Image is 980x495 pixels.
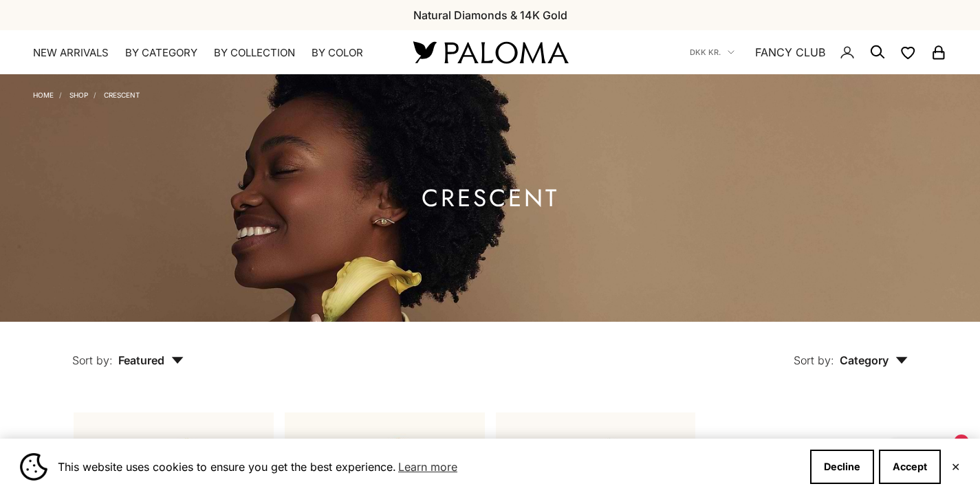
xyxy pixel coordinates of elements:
span: This website uses cookies to ensure you get the best experience. [58,456,799,477]
p: Natural Diamonds & 14K Gold [413,6,567,24]
button: DKK kr. [690,46,734,58]
a: Learn more [396,456,459,477]
h1: Crescent [422,190,559,207]
a: Home [33,91,54,99]
summary: By Collection [214,46,295,60]
summary: By Category [125,46,197,60]
span: Category [840,353,908,367]
button: Accept [879,450,941,484]
button: Sort by: Featured [41,322,215,379]
span: Featured [118,353,184,367]
span: Sort by: [794,353,834,367]
nav: Secondary navigation [690,30,947,74]
button: Close [951,463,960,471]
button: Sort by: Category [762,322,939,379]
button: Decline [810,450,874,484]
a: Shop [69,91,88,99]
span: DKK kr. [690,46,721,58]
a: NEW ARRIVALS [33,46,109,60]
nav: Primary navigation [33,46,380,60]
a: Crescent [104,91,140,99]
nav: Breadcrumb [33,88,140,99]
span: Sort by: [72,353,113,367]
a: FANCY CLUB [755,43,825,61]
summary: By Color [312,46,363,60]
img: Cookie banner [20,453,47,481]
